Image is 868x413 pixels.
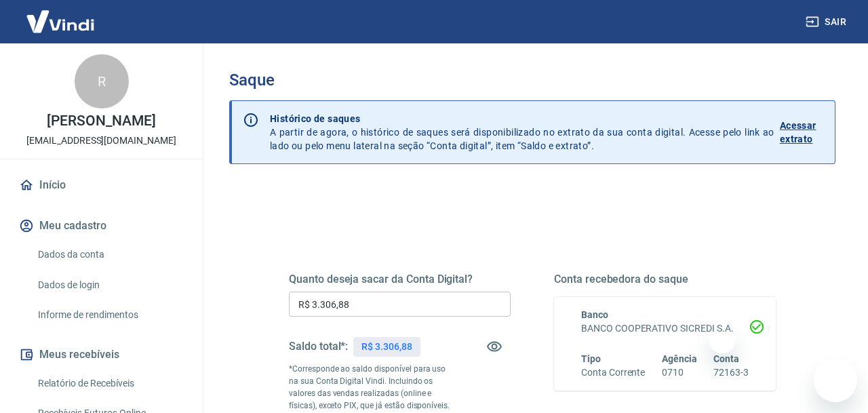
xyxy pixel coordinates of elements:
p: Histórico de saques [270,112,774,125]
span: Banco [581,309,608,320]
h6: 0710 [662,366,697,380]
button: Meu cadastro [16,211,186,241]
span: Tipo [581,353,601,364]
button: Meus recebíveis [16,340,186,370]
span: Agência [662,353,697,364]
p: Acessar extrato [780,119,824,146]
p: A partir de agora, o histórico de saques será disponibilizado no extrato da sua conta digital. Ac... [270,112,774,153]
h6: Conta Corrente [581,366,645,380]
h5: Conta recebedora do saque [554,273,776,286]
a: Relatório de Recebíveis [33,370,186,397]
h5: Quanto deseja sacar da Conta Digital? [289,273,511,286]
div: R [75,54,129,109]
a: Acessar extrato [780,112,824,153]
p: R$ 3.306,88 [361,340,412,354]
h5: Saldo total*: [289,340,348,353]
iframe: Botão para abrir a janela de mensagens [814,359,857,402]
a: Informe de rendimentos [33,301,186,329]
h3: Saque [229,71,835,90]
h6: BANCO COOPERATIVO SICREDI S.A. [581,321,749,336]
h6: 72163-3 [713,366,749,380]
a: Início [16,170,186,200]
button: Sair [803,9,852,35]
p: [EMAIL_ADDRESS][DOMAIN_NAME] [26,134,176,148]
span: Conta [713,353,739,364]
img: Vindi [16,1,104,42]
a: Dados de login [33,271,186,299]
a: Dados da conta [33,241,186,269]
p: [PERSON_NAME] [47,114,155,128]
iframe: Fechar mensagem [709,326,736,353]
